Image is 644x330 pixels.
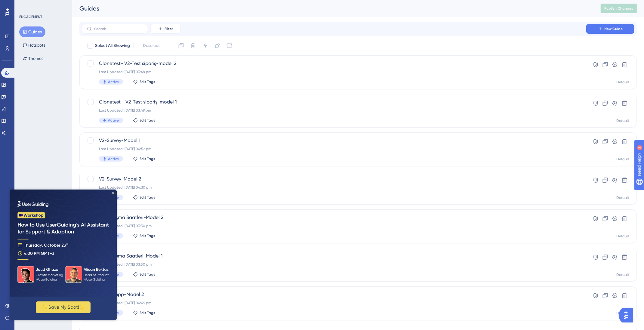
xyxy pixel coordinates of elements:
button: Hotspots [19,40,49,51]
span: Edit Tags [140,310,155,315]
button: Publish Changes [601,4,637,13]
button: Edit Tags [133,195,155,200]
div: 3 [42,3,44,8]
div: Default [616,195,629,200]
span: Clonetest - V2-Test sipariş-model 1 [99,98,569,106]
button: Deselect [137,40,165,51]
button: Edit Tags [133,79,155,84]
button: Edit Tags [133,310,155,315]
div: Last Updated: [DATE] 03:48 pm [99,69,569,74]
span: Active [108,79,119,84]
span: Edit Tags [140,272,155,277]
span: Active [108,118,119,123]
button: Edit Tags [133,272,155,277]
div: Default [616,272,629,277]
div: Default [616,311,629,316]
span: V2-Survey-Model 1 [99,137,569,144]
iframe: UserGuiding AI Assistant Launcher [619,306,637,324]
span: Clonetest- V2-Test sipariş-model 2 [99,60,569,67]
button: Guides [19,26,45,37]
div: Default [616,234,629,239]
span: Edit Tags [140,118,155,123]
button: Themes [19,53,47,64]
span: Edit Tags [140,195,155,200]
div: Last Updated: [DATE] 03:50 pm [99,262,569,267]
div: Last Updated: [DATE] 04:52 pm [99,146,569,151]
div: Default [616,157,629,162]
span: Edit Tags [140,156,155,161]
div: Last Updated: [DATE] 03:49 pm [99,108,569,113]
button: Edit Tags [133,118,155,123]
span: Need Help? [14,2,38,9]
span: V2-Çalışma Saatleri-Model 1 [99,252,569,260]
div: ENGAGEMENT [19,14,42,19]
span: Deselect [143,42,160,49]
div: Default [616,80,629,85]
span: Edit Tags [140,79,155,84]
span: New Guide [605,26,623,31]
span: Active [108,156,119,161]
span: V2-Çalışma Saatleri-Model 2 [99,214,569,221]
div: Last Updated: [DATE] 03:50 pm [99,224,569,228]
span: Publish Changes [604,6,633,11]
input: Search [94,27,143,31]
button: Filter [150,24,180,34]
span: V2-Go app-Model 2 [99,291,569,298]
div: Last Updated: [DATE] 04:30 pm [99,185,569,190]
div: Last Updated: [DATE] 04:49 pm [99,301,569,305]
button: Edit Tags [133,233,155,238]
button: ✨ Save My Spot!✨ [26,112,81,124]
span: Select All Showing [95,42,130,49]
span: Edit Tags [140,233,155,238]
span: Filter [165,26,173,31]
div: Guides [79,4,586,13]
button: Edit Tags [133,156,155,161]
button: New Guide [586,24,634,34]
div: Close Preview [102,2,105,5]
span: V2-Survey-Model 2 [99,175,569,183]
div: Default [616,118,629,123]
